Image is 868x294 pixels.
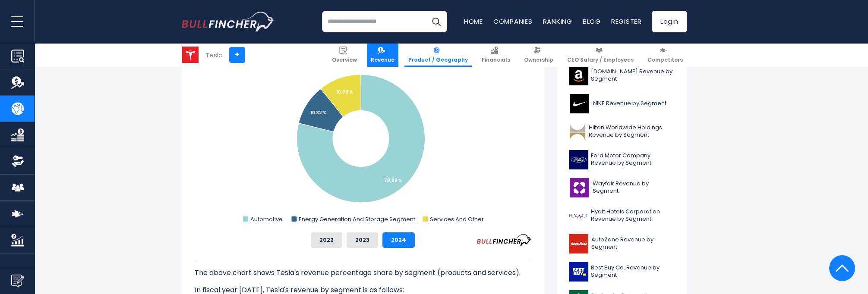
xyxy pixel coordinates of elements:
[564,92,680,116] a: NIKE Revenue by Segment
[591,152,675,167] span: Ford Motor Company Revenue by Segment
[332,56,357,63] span: Overview
[11,155,24,168] img: Ownership
[229,47,245,63] a: +
[382,232,415,248] button: 2024
[311,232,342,248] button: 2022
[336,89,353,95] tspan: 10.78 %
[569,150,588,169] img: F logo
[563,43,638,67] a: CEO Salary / Employees
[591,236,675,251] span: AutoZone Revenue by Segment
[299,215,415,223] text: Energy Generation And Storage Segment
[591,208,675,223] span: Hyatt Hotels Corporation Revenue by Segment
[493,17,533,26] a: Companies
[569,178,590,197] img: W logo
[564,148,680,172] a: Ford Motor Company Revenue by Segment
[250,215,283,223] text: Automotive
[567,56,634,63] span: CEO Salary / Employees
[464,17,483,26] a: Home
[426,11,447,32] button: Search
[593,100,666,107] span: NIKE Revenue by Segment
[328,43,361,67] a: Overview
[195,268,531,278] p: The above chart shows Tesla's revenue percentage share by segment (products and services).
[569,94,590,113] img: NKE logo
[371,56,395,63] span: Revenue
[564,64,680,88] a: [DOMAIN_NAME] Revenue by Segment
[569,206,588,225] img: H logo
[310,109,327,116] tspan: 10.32 %
[569,262,588,281] img: BBY logo
[583,17,601,26] a: Blog
[644,43,687,67] a: Competitors
[569,234,589,253] img: AZO logo
[569,122,587,141] img: HLT logo
[347,232,378,248] button: 2023
[384,177,402,184] tspan: 78.89 %
[647,56,683,63] span: Competitors
[520,43,557,67] a: Ownership
[564,176,680,200] a: Wayfair Revenue by Segment
[611,17,642,26] a: Register
[205,50,223,60] div: Tesla
[589,124,675,139] span: Hilton Worldwide Holdings Revenue by Segment
[564,260,680,284] a: Best Buy Co. Revenue by Segment
[564,120,680,144] a: Hilton Worldwide Holdings Revenue by Segment
[195,53,531,225] svg: Tesla's Revenue Share by Segment
[182,12,275,31] a: Go to homepage
[591,68,675,83] span: [DOMAIN_NAME] Revenue by Segment
[478,43,514,67] a: Financials
[564,232,680,256] a: AutoZone Revenue by Segment
[482,56,510,63] span: Financials
[543,17,572,26] a: Ranking
[408,56,468,63] span: Product / Geography
[182,47,199,63] img: TSLA logo
[367,43,398,67] a: Revenue
[430,215,484,223] text: Services And Other
[593,180,675,195] span: Wayfair Revenue by Segment
[404,43,472,67] a: Product / Geography
[524,56,553,63] span: Ownership
[564,204,680,228] a: Hyatt Hotels Corporation Revenue by Segment
[182,12,275,31] img: bullfincher logo
[652,11,687,32] a: Login
[569,66,588,85] img: AMZN logo
[591,264,675,279] span: Best Buy Co. Revenue by Segment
